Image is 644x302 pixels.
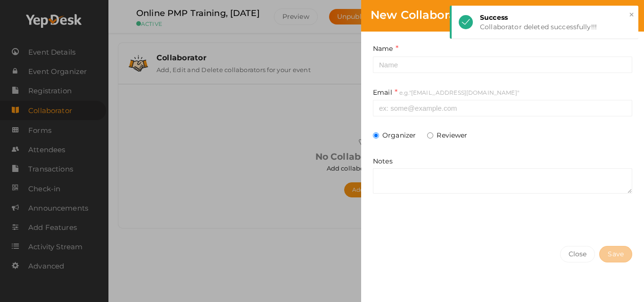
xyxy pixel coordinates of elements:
[373,57,632,73] input: Name
[427,132,433,139] input: Reviewer
[628,9,635,20] button: ×
[373,156,393,166] label: Notes
[480,22,631,32] div: Collaborator deleted successfully!!!
[373,87,397,98] label: Email
[480,13,631,22] div: Success
[608,249,624,259] span: Save
[371,8,472,22] span: New Collaborator
[560,246,595,262] button: Close
[373,131,416,140] label: Organizer
[427,131,467,140] label: Reviewer
[373,132,379,139] input: Organizer
[373,100,632,116] input: ex: some@example.com
[599,246,632,262] button: Save
[399,89,519,96] span: e.g."[EMAIL_ADDRESS][DOMAIN_NAME]"
[373,43,398,54] label: Name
